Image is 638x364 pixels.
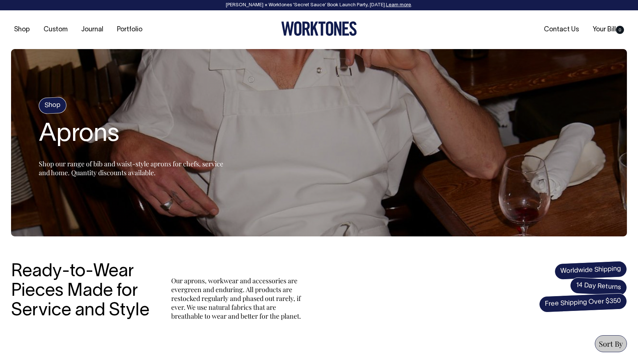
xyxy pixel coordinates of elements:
[114,24,145,36] a: Portfolio
[41,24,70,36] a: Custom
[570,277,627,296] span: 14 Day Returns
[541,24,582,36] a: Contact Us
[39,121,223,149] h1: Aprons
[539,293,627,313] span: Free Shipping Over $350
[386,3,411,7] a: Learn more
[599,339,623,349] span: Sort By
[554,261,627,280] span: Worldwide Shipping
[78,24,106,36] a: Journal
[11,24,33,36] a: Shop
[590,24,627,36] a: Your Bill0
[616,26,624,34] span: 0
[11,262,155,320] h3: Ready-to-Wear Pieces Made for Service and Style
[171,276,304,320] p: Our aprons, workwear and accessories are evergreen and enduring. All products are restocked regul...
[7,3,631,8] div: [PERSON_NAME] × Worktones ‘Secret Sauce’ Book Launch Party, [DATE]. .
[38,97,67,114] h4: Shop
[39,159,223,177] span: Shop our range of bib and waist-style aprons for chefs, service and home. Quantity discounts avai...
